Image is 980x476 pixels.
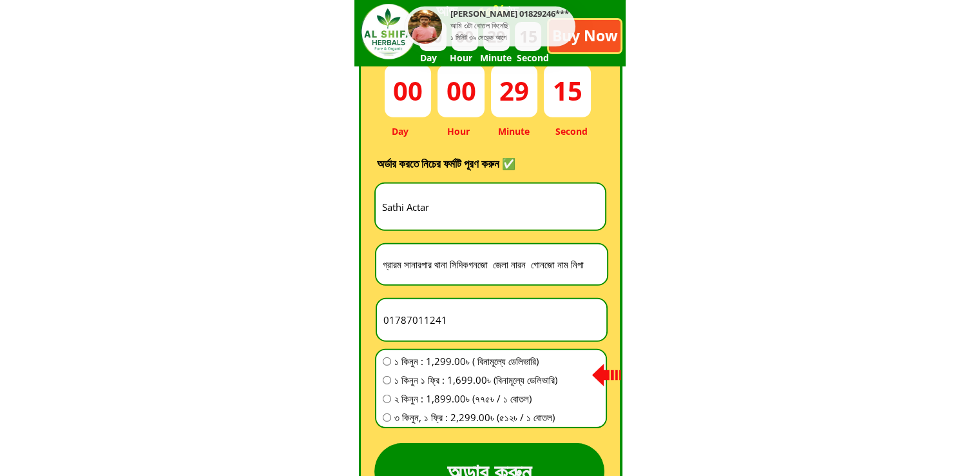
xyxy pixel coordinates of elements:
[419,51,597,65] h3: Day Hour Minute Second
[394,410,557,425] span: ৩ কিনুন, ১ ফ্রি : 2,299.00৳ (৫১২৳ / ১ বোতল)
[379,184,602,230] input: আপনার নাম লিখুন *
[392,124,594,139] h3: Day Hour Minute Second
[394,391,557,406] span: ২ কিনুন : 1,899.00৳ (৭৭৫৳ / ১ বোতল)
[394,353,557,369] span: ১ কিনুন : 1,299.00৳ ( বিনামূল্যে ডেলিভারি)
[549,20,620,52] p: Buy Now
[380,299,603,341] input: আপনার মোবাইল নাম্বার *
[394,372,557,388] span: ১ কিনুন ১ ফ্রি : 1,699.00৳ (বিনামূল্যে ডেলিভারি)
[380,244,604,284] input: সম্পূর্ণ ঠিকানা বিবরণ *
[450,32,506,43] div: ১ মিনিট ৩৯ সেকেন্ড আগে
[450,21,572,32] div: আমি ৩টা বোতল কিনেছি
[450,10,572,21] div: [PERSON_NAME] 01829246***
